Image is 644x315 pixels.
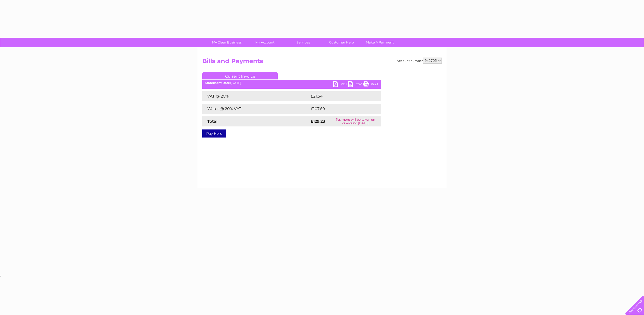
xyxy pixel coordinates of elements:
a: Print [363,81,378,88]
h2: Bills and Payments [202,58,442,67]
div: Account number [397,58,442,64]
td: VAT @ 20% [202,91,309,101]
a: CSV [348,81,363,88]
a: My Clear Business [206,38,248,47]
b: Statement Date: [205,81,231,85]
a: My Account [244,38,286,47]
strong: Total [207,119,218,124]
td: Payment will be taken on or around [DATE] [330,116,381,126]
td: £107.69 [309,104,372,114]
div: [DATE] [202,81,381,85]
td: £21.54 [309,91,370,101]
a: Current Invoice [202,72,278,79]
strong: £129.23 [311,119,325,124]
a: Make A Payment [359,38,400,47]
td: Water @ 20% VAT [202,104,309,114]
a: Customer Help [321,38,362,47]
a: Pay Here [202,129,226,138]
a: PDF [333,81,348,88]
a: Services [283,38,324,47]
